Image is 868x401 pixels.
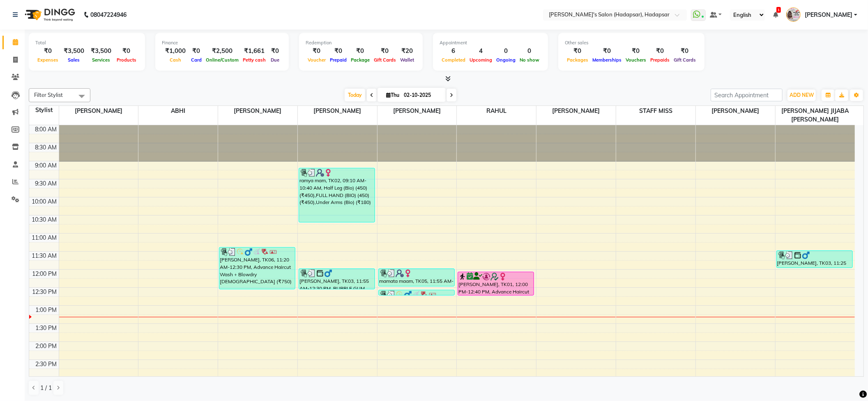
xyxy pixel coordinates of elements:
span: Memberships [590,57,624,63]
div: 10:30 AM [30,215,59,224]
span: [PERSON_NAME] JIJABA [PERSON_NAME] [776,106,855,125]
span: Completed [440,57,467,63]
span: 1 / 1 [40,384,52,392]
div: Appointment [440,39,541,46]
span: Packages [565,57,590,63]
span: Today [345,89,365,101]
span: RAHUL [457,106,536,116]
div: ₹0 [590,46,624,56]
b: 08047224946 [90,3,127,26]
img: logo [21,3,77,26]
div: 0 [518,46,541,56]
input: Search Appointment [711,89,783,101]
input: 2025-10-02 [401,89,442,101]
div: [PERSON_NAME], TK03, 11:25 AM-11:55 AM, Classic Hair Cut (₹350) [777,251,853,268]
div: [PERSON_NAME], TK01, 12:00 PM-12:40 PM, Advance Haircut [DEMOGRAPHIC_DATA] [458,272,534,295]
span: ABHI [138,106,218,116]
div: 9:30 AM [34,179,59,188]
span: Voucher [306,57,328,63]
div: 11:30 AM [30,252,59,260]
span: [PERSON_NAME] [59,106,138,116]
span: Cash [168,57,183,63]
div: ₹1,000 [162,46,189,56]
div: ₹0 [35,46,60,56]
div: 1:00 PM [34,306,59,314]
div: ramya mam, TK02, 09:10 AM-10:40 AM, Half Leg (Bio) (450) (₹450),FULL HAND (BIO) (450) (₹450),Unde... [299,168,375,222]
div: Other sales [565,39,698,46]
div: Stylist [29,106,59,115]
div: ₹0 [672,46,698,56]
span: Ongoing [494,57,518,63]
div: ₹3,500 [60,46,87,56]
span: [PERSON_NAME] [805,11,852,19]
span: ADD NEW [790,92,814,98]
span: [PERSON_NAME] [218,106,297,116]
div: 4 [467,46,494,56]
div: 11:00 AM [30,234,59,242]
div: 2:00 PM [34,342,59,351]
div: ₹0 [268,46,282,56]
div: [PERSON_NAME], TK03, 11:55 AM-12:30 PM, BUBBLE GUM MENICURE O3 (₹850) [299,269,375,289]
span: [PERSON_NAME] [536,106,616,116]
div: 8:00 AM [34,125,59,134]
div: 8:30 AM [34,143,59,152]
button: ADD NEW [787,89,816,101]
div: ₹0 [115,46,138,56]
span: Prepaid [328,57,349,63]
div: ₹0 [648,46,672,56]
div: mamata maam, TK05, 11:55 AM-12:25 PM, Foot Reflexology Massage(20 Min) (00) (₹800) [379,269,454,286]
span: Gift Cards [372,57,398,63]
span: Petty cash [241,57,268,63]
div: Redemption [306,39,416,46]
span: Package [349,57,372,63]
span: Filter Stylist [34,92,63,98]
span: [PERSON_NAME] [298,106,377,116]
div: 9:00 AM [34,161,59,170]
div: ₹0 [349,46,372,56]
span: Upcoming [467,57,494,63]
div: 12:30 PM [31,288,59,296]
span: Prepaids [648,57,672,63]
div: ₹0 [565,46,590,56]
div: [PERSON_NAME], TK06, 11:20 AM-12:30 PM, Advance Haircut Wash + Blowdry [DEMOGRAPHIC_DATA] (₹750) [219,247,295,289]
div: ₹20 [398,46,416,56]
span: Online/Custom [204,57,241,63]
span: [PERSON_NAME] [696,106,775,116]
div: [PERSON_NAME], TK06, 12:30 PM-12:40 PM, THREADI EYE BROW (50) (₹50) [379,290,454,295]
div: ₹0 [306,46,328,56]
img: PAVAN [786,7,801,22]
div: ₹2,500 [204,46,241,56]
span: Products [115,57,138,63]
div: 6 [440,46,467,56]
div: 12:00 PM [31,270,59,278]
div: ₹3,500 [87,46,115,56]
div: Finance [162,39,282,46]
div: 10:00 AM [30,197,59,206]
div: ₹0 [189,46,204,56]
div: ₹1,661 [241,46,268,56]
span: 1 [776,7,781,13]
span: No show [518,57,541,63]
span: Expenses [35,57,60,63]
div: 1:30 PM [34,324,59,332]
div: ₹0 [328,46,349,56]
span: Due [269,57,281,63]
div: Total [35,39,138,46]
span: Wallet [398,57,416,63]
div: ₹0 [372,46,398,56]
span: Vouchers [624,57,648,63]
a: 1 [773,11,778,18]
span: Thu [384,92,401,98]
span: [PERSON_NAME] [378,106,457,116]
span: Sales [66,57,82,63]
div: 2:30 PM [34,360,59,369]
div: 0 [494,46,518,56]
span: Card [189,57,204,63]
span: Gift Cards [672,57,698,63]
span: STAFF MISS [616,106,695,116]
div: ₹0 [624,46,648,56]
span: Services [90,57,112,63]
